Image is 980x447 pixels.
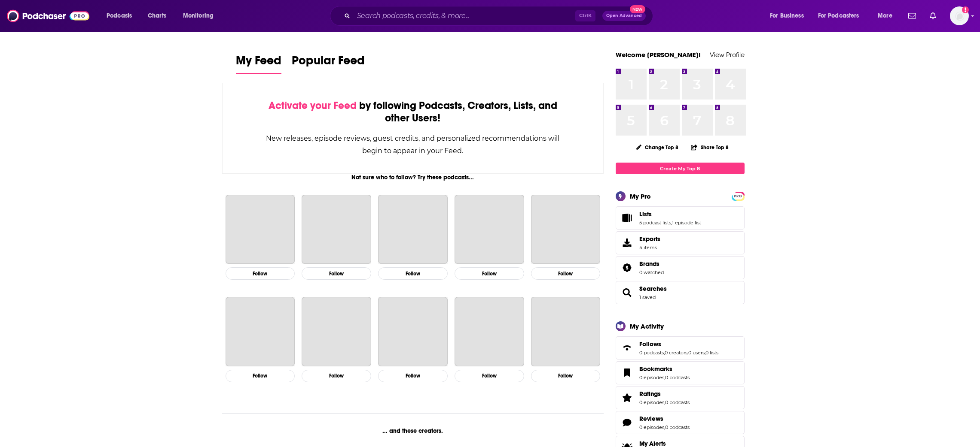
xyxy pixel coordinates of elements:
[962,6,969,13] svg: Add a profile image
[630,5,645,13] span: New
[639,220,671,226] a: 5 podcast lists
[705,350,705,356] span: ,
[878,10,892,22] span: More
[226,195,295,264] a: The Joe Rogan Experience
[619,367,636,379] a: Bookmarks
[619,262,636,274] a: Brands
[639,399,664,405] a: 0 episodes
[269,99,357,112] span: Activate your Feed
[292,53,365,73] span: Popular Feed
[639,235,660,243] span: Exports
[148,10,166,22] span: Charts
[606,14,642,18] span: Open Advanced
[639,365,672,373] span: Bookmarks
[378,297,448,366] a: Business Wars
[7,8,89,24] img: Podchaser - Follow, Share and Rate Podcasts
[710,51,745,59] a: View Profile
[616,256,745,279] span: Brands
[664,350,665,356] span: ,
[688,350,705,356] a: 0 users
[630,192,651,200] div: My Pro
[639,390,661,398] span: Ratings
[531,370,601,382] button: Follow
[639,350,664,356] a: 0 podcasts
[616,336,745,359] span: Follows
[950,6,969,25] span: Logged in as LindaBurns
[639,424,664,430] a: 0 episodes
[616,231,745,254] a: Exports
[616,206,745,230] span: Lists
[531,195,601,264] a: My Favorite Murder with Karen Kilgariff and Georgia Hardstark
[639,340,718,348] a: Follows
[665,350,687,356] a: 0 creators
[705,350,718,356] a: 0 lists
[639,415,663,423] span: Reviews
[812,9,872,23] button: open menu
[639,269,664,275] a: 0 watched
[531,297,601,366] a: TED Talks Daily
[687,350,688,356] span: ,
[378,267,448,280] button: Follow
[378,370,448,382] button: Follow
[455,195,524,264] a: The Daily
[639,294,656,300] a: 1 saved
[639,285,667,293] a: Searches
[183,10,214,22] span: Monitoring
[690,139,729,156] button: Share Top 8
[639,210,701,218] a: Lists
[926,9,940,23] a: Show notifications dropdown
[630,322,664,330] div: My Activity
[665,424,690,430] a: 0 podcasts
[631,142,684,153] button: Change Top 8
[455,297,524,366] a: Freakonomics Radio
[664,424,665,430] span: ,
[222,174,604,181] div: Not sure who to follow? Try these podcasts...
[818,10,859,22] span: For Podcasters
[671,220,672,226] span: ,
[616,281,745,304] span: Searches
[639,375,664,381] a: 0 episodes
[455,370,524,382] button: Follow
[107,10,132,22] span: Podcasts
[226,267,295,280] button: Follow
[733,193,743,199] span: PRO
[665,375,690,381] a: 0 podcasts
[764,9,815,23] button: open menu
[575,10,595,21] span: Ctrl K
[616,386,745,409] span: Ratings
[531,267,601,280] button: Follow
[619,417,636,429] a: Reviews
[226,370,295,382] button: Follow
[338,6,661,26] div: Search podcasts, credits, & more...
[292,53,365,74] a: Popular Feed
[302,195,371,264] a: This American Life
[302,370,371,382] button: Follow
[616,411,745,434] span: Reviews
[672,220,701,226] a: 1 episode list
[950,6,969,25] button: Show profile menu
[872,9,903,23] button: open menu
[664,399,665,405] span: ,
[602,11,646,21] button: Open AdvancedNew
[665,399,690,405] a: 0 podcasts
[616,51,701,59] a: Welcome [PERSON_NAME]!
[639,245,660,251] span: 4 items
[101,9,143,23] button: open menu
[616,361,745,384] span: Bookmarks
[619,287,636,299] a: Searches
[639,210,652,218] span: Lists
[770,10,804,22] span: For Business
[905,9,919,23] a: Show notifications dropdown
[664,375,665,381] span: ,
[354,9,575,23] input: Search podcasts, credits, & more...
[619,237,636,249] span: Exports
[455,267,524,280] button: Follow
[302,267,371,280] button: Follow
[950,6,969,25] img: User Profile
[266,100,561,124] div: by following Podcasts, Creators, Lists, and other Users!
[266,132,561,157] div: New releases, episode reviews, guest credits, and personalized recommendations will begin to appe...
[236,53,281,74] a: My Feed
